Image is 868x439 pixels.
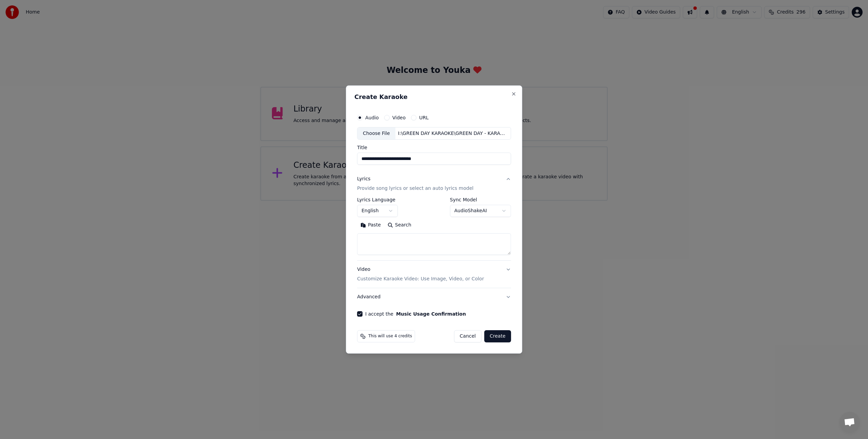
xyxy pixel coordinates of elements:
div: I:\GREEN DAY KARAOKE\GREEN DAY - KARAOKE\14. Saviors\INSTRUMENTALS\[DOMAIN_NAME] - Green Day - [P... [395,130,511,137]
h2: Create Karaoke [354,94,514,100]
span: This will use 4 credits [368,334,412,339]
button: I accept the [396,312,466,316]
p: Customize Karaoke Video: Use Image, Video, or Color [357,276,484,282]
div: Lyrics [357,176,370,183]
label: Sync Model [450,198,511,202]
label: Title [357,145,511,150]
button: Create [484,330,511,342]
label: Audio [365,115,379,120]
button: VideoCustomize Karaoke Video: Use Image, Video, or Color [357,261,511,288]
div: Video [357,266,484,283]
label: URL [419,115,429,120]
button: Paste [357,220,384,231]
label: I accept the [365,312,466,316]
button: Search [384,220,415,231]
div: Choose File [357,127,395,140]
button: LyricsProvide song lyrics or select an auto lyrics model [357,171,511,198]
label: Video [392,115,406,120]
button: Advanced [357,288,511,306]
button: Cancel [454,330,481,342]
div: LyricsProvide song lyrics or select an auto lyrics model [357,198,511,261]
p: Provide song lyrics or select an auto lyrics model [357,185,473,192]
label: Lyrics Language [357,198,398,202]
